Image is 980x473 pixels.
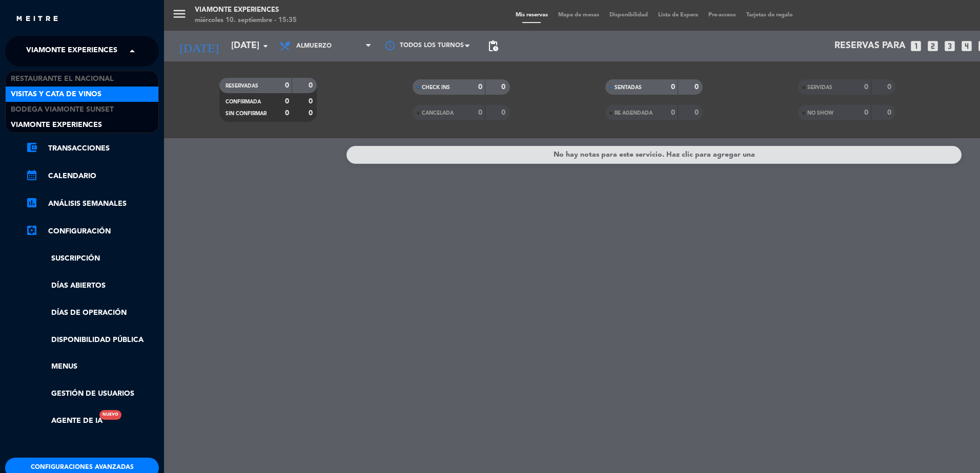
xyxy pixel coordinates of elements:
[487,40,499,52] span: pending_actions
[26,170,159,182] a: calendar_monthCalendario
[26,169,38,181] i: calendar_month
[26,280,159,292] a: Días abiertos
[11,89,101,100] span: Visitas y Cata de Vinos
[26,141,38,154] i: account_balance_wallet
[26,224,38,236] i: settings_applications
[11,104,114,116] span: Bodega Viamonte Sunset
[26,307,159,319] a: Días de Operación
[99,410,121,420] div: Nuevo
[11,73,114,85] span: Restaurante El Nacional
[26,40,117,62] span: Viamonte Experiences
[26,225,159,238] a: Configuración
[26,197,38,209] i: assessment
[26,334,159,346] a: Disponibilidad pública
[26,198,159,210] a: assessmentANÁLISIS SEMANALES
[26,253,159,265] a: Suscripción
[26,142,159,155] a: account_balance_walletTransacciones
[15,15,59,23] img: MEITRE
[26,361,159,373] a: Menus
[26,415,103,427] a: Agente de IANuevo
[11,119,102,131] span: Viamonte Experiences
[26,388,159,400] a: Gestión de usuarios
